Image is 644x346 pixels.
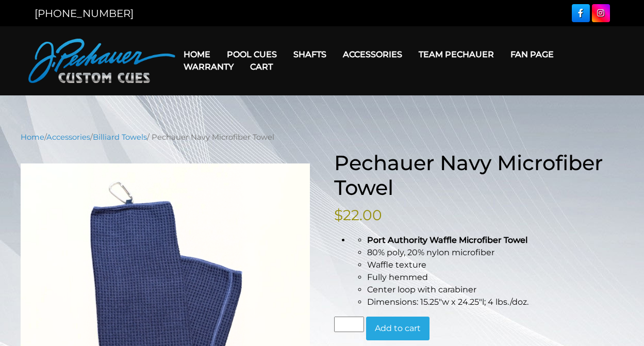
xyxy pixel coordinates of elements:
[367,284,624,296] li: Center loop with carabiner
[21,133,44,142] a: Home
[334,317,364,332] input: Product quantity
[175,41,219,68] a: Home
[502,41,562,68] a: Fan Page
[46,133,90,142] a: Accessories
[219,41,285,68] a: Pool Cues
[28,39,175,83] img: Pechauer Custom Cues
[367,246,624,259] li: 80% poly, 20% nylon microfiber
[334,151,624,200] h1: Pechauer Navy Microfiber Towel
[367,235,527,245] strong: Port Authority Waffle Microfiber Towel
[285,41,335,68] a: Shafts
[334,206,343,224] span: $
[367,296,624,308] li: Dimensions: 15.25″w x 24.25″l; 4 lbs./doz.
[35,7,134,20] a: [PHONE_NUMBER]
[367,271,624,284] li: Fully hemmed
[175,54,242,80] a: Warranty
[334,206,382,224] bdi: 22.00
[366,317,430,340] button: Add to cart
[21,131,624,143] nav: Breadcrumb
[367,259,624,271] li: Waffle texture
[335,41,410,68] a: Accessories
[410,41,502,68] a: Team Pechauer
[93,133,147,142] a: Billiard Towels
[242,54,281,80] a: Cart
